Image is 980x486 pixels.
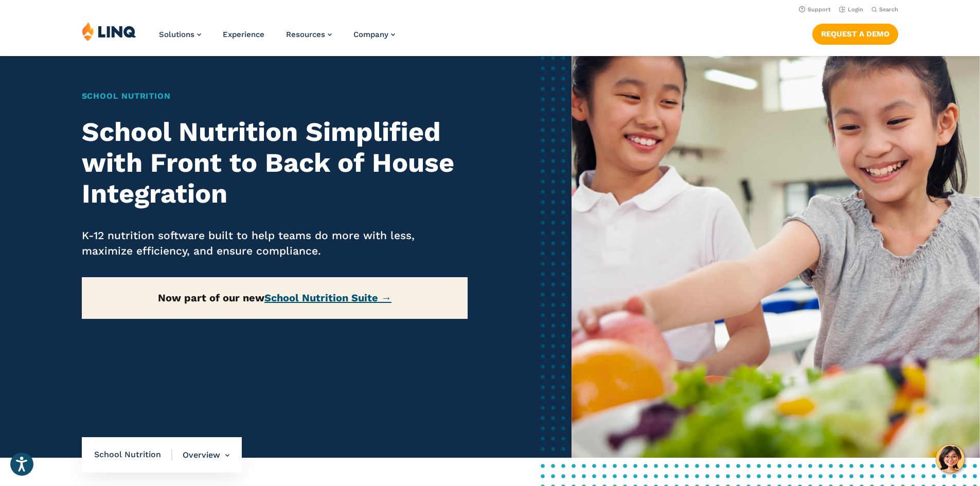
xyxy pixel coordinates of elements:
span: Company [353,30,388,39]
button: Hello, have a question? Let’s chat. [936,444,965,473]
li: Overview [172,437,229,473]
a: School Nutrition Suite → [264,292,391,304]
button: Open Search Bar [871,6,898,13]
span: Solutions [159,30,194,39]
span: Resources [286,30,325,39]
h2: School Nutrition Simplified with Front to Back of House Integration [82,117,468,209]
a: Request a Demo [812,24,898,44]
h1: School Nutrition [82,90,468,102]
a: Resources [286,30,332,39]
a: Login [839,6,863,13]
img: LINQ | K‑12 Software [82,22,136,41]
a: Experience [223,30,264,39]
nav: Button Navigation [812,22,898,44]
strong: Now part of our new [158,292,391,304]
a: Support [799,6,831,13]
a: Solutions [159,30,201,39]
a: Company [353,30,395,39]
nav: Primary Navigation [159,22,395,56]
span: School Nutrition [94,449,172,460]
p: K-12 nutrition software built to help teams do more with less, maximize efficiency, and ensure co... [82,228,468,259]
span: Search [879,6,898,13]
